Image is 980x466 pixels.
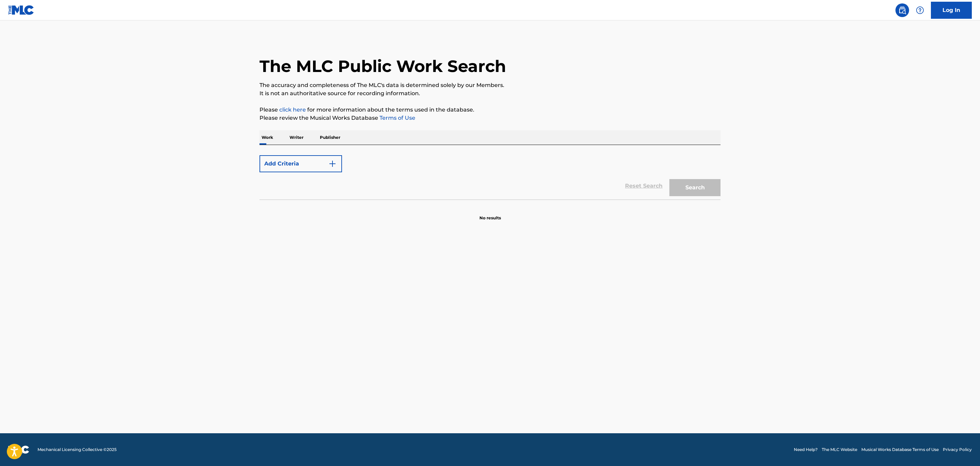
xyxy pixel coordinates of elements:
img: logo [8,446,29,454]
a: Terms of Use [378,115,415,121]
p: Work [259,130,275,145]
a: Need Help? [794,447,818,453]
a: click here [279,106,306,113]
p: Publisher [318,130,342,145]
h1: The MLC Public Work Search [259,56,506,76]
img: MLC Logo [8,5,34,15]
a: Public Search [895,3,909,17]
form: Search Form [259,152,721,200]
div: Help [913,3,927,17]
p: Writer [287,130,306,145]
a: The MLC Website [822,447,857,453]
p: It is not an authoritative source for recording information. [259,89,721,98]
img: 9d2ae6d4665cec9f34b9.svg [328,160,337,168]
a: Musical Works Database Terms of Use [861,447,939,453]
p: Please review the Musical Works Database [259,114,721,122]
span: Mechanical Licensing Collective © 2025 [38,447,117,453]
a: Log In [931,2,972,19]
p: The accuracy and completeness of The MLC's data is determined solely by our Members. [259,81,721,89]
img: help [916,6,924,14]
button: Add Criteria [259,155,342,172]
img: search [898,6,906,14]
a: Privacy Policy [943,447,972,453]
p: Please for more information about the terms used in the database. [259,106,721,114]
p: No results [479,207,501,221]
